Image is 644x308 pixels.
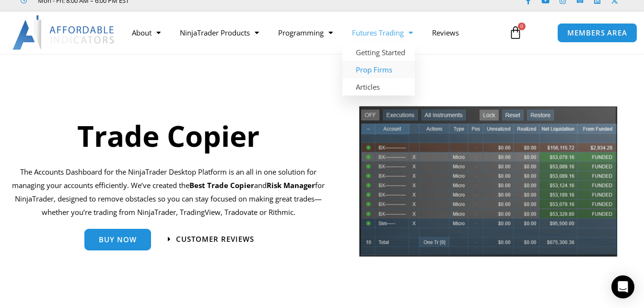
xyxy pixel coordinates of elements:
nav: Menu [122,22,503,44]
a: Futures Trading [342,22,422,44]
a: 0 [494,19,537,47]
a: Programming [269,22,342,44]
a: NinjaTrader Products [170,22,269,44]
span: MEMBERS AREA [567,29,627,36]
a: Reviews [422,22,468,44]
img: tradecopier | Affordable Indicators – NinjaTrader [358,105,618,264]
p: The Accounts Dashboard for the NinjaTrader Desktop Platform is an all in one solution for managin... [7,166,329,219]
a: Customer Reviews [168,236,254,243]
span: Customer Reviews [176,236,254,243]
h1: Trade Copier [7,116,329,156]
a: Articles [342,78,415,95]
img: LogoAI | Affordable Indicators – NinjaTrader [12,15,116,50]
strong: Risk Manager [267,180,315,190]
ul: Futures Trading [342,44,415,95]
span: Buy Now [99,236,137,243]
a: Buy Now [84,229,151,250]
b: Best Trade Copier [189,180,254,190]
a: MEMBERS AREA [557,23,637,43]
div: Open Intercom Messenger [611,275,634,298]
a: Getting Started [342,44,415,61]
a: About [122,22,170,44]
span: 0 [518,23,526,30]
a: Prop Firms [342,61,415,78]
